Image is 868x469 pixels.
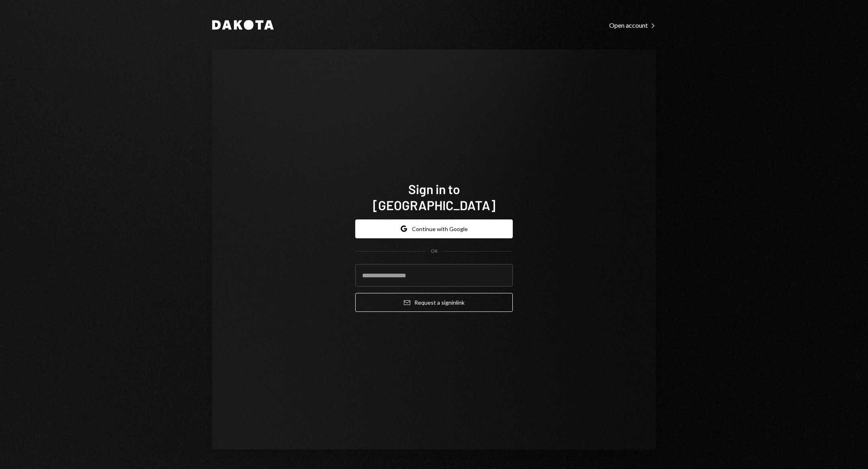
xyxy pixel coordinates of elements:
button: Request a signinlink [355,293,513,312]
div: Open account [609,21,656,29]
h1: Sign in to [GEOGRAPHIC_DATA] [355,181,513,213]
a: Open account [609,20,656,29]
div: OR [431,248,438,255]
button: Continue with Google [355,219,513,238]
